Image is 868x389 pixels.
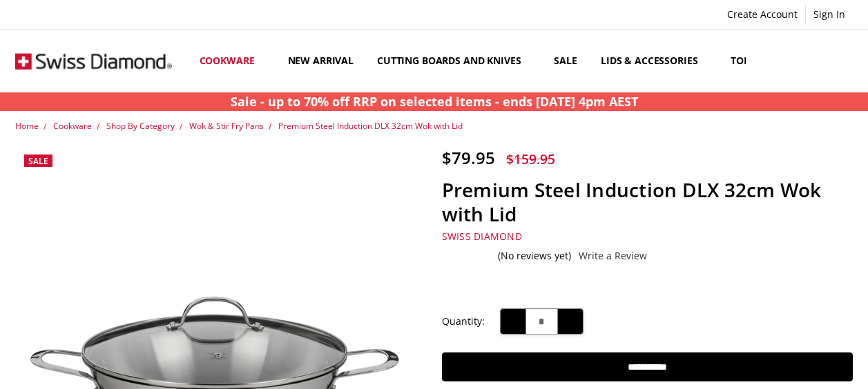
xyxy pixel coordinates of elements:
span: (No reviews yet) [498,250,571,261]
a: Write a Review [579,250,647,261]
img: Free Shipping On Every Order [15,30,172,92]
a: Shop By Category [106,120,175,132]
a: Cookware [53,120,92,132]
a: Swiss Diamond [442,230,522,243]
a: Top Sellers [719,30,802,92]
span: $79.95 [442,146,495,169]
a: Home [15,120,39,132]
a: New arrival [276,30,365,92]
a: Cookware [188,30,276,92]
h1: Premium Steel Induction DLX 32cm Wok with Lid [442,178,853,226]
label: Quantity: [442,314,485,329]
a: Cutting boards and knives [365,30,543,92]
a: Lids & Accessories [589,30,719,92]
strong: Sale - up to 70% off RRP on selected items - ends [DATE] 4pm AEST [231,93,638,110]
span: Sale [28,155,48,167]
a: Premium Steel Induction DLX 32cm Wok with Lid [278,120,463,132]
span: $159.95 [506,150,555,168]
a: Sale [542,30,588,92]
a: Wok & Stir Fry Pans [189,120,264,132]
a: Sign In [806,5,853,24]
a: Create Account [720,5,805,24]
